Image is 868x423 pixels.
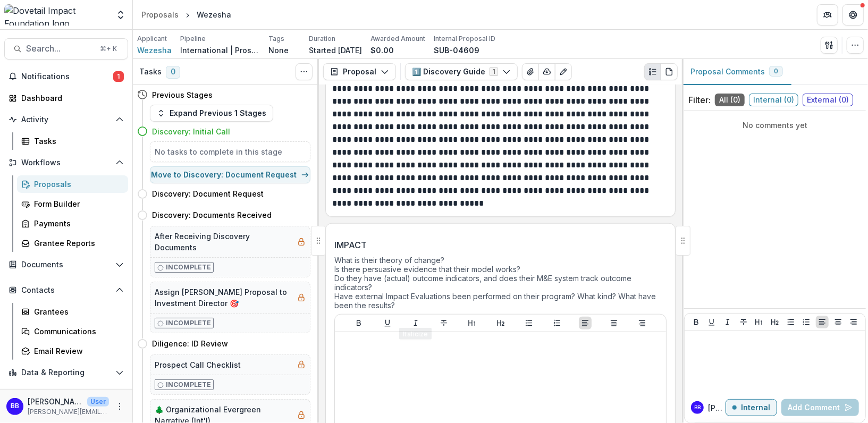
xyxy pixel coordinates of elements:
[11,403,19,410] div: Bryan Bahizi
[682,59,791,85] button: Proposal Comments
[137,45,172,56] a: Wezesha
[137,7,183,22] a: Proposals
[753,316,765,328] button: Heading 1
[139,67,162,77] h3: Tasks
[296,63,313,80] button: Toggle View Cancelled Tasks
[334,256,667,314] div: What is their theory of change? Is there persuasive evidence that their model works? Do they have...
[721,316,734,328] button: Italicize
[155,146,306,157] h5: No tasks to complete in this stage
[150,166,310,183] button: Move to Discovery: Document Request
[661,63,678,80] button: PDF view
[694,405,701,410] div: Bryan Bahizi
[494,317,507,329] button: Heading 2
[774,67,778,75] span: 0
[34,306,120,317] div: Grantees
[34,218,120,229] div: Payments
[781,399,859,416] button: Add Comment
[4,282,128,299] button: Open Contacts
[268,45,289,56] p: None
[715,94,745,106] span: All ( 0 )
[152,188,264,199] h4: Discovery: Document Request
[21,92,120,104] div: Dashboard
[4,256,128,273] button: Open Documents
[17,323,128,340] a: Communications
[26,44,94,54] span: Search...
[4,111,128,128] button: Open Activity
[28,407,109,417] p: [PERSON_NAME][EMAIL_ADDRESS][DOMAIN_NAME]
[166,318,211,328] p: Incomplete
[800,316,813,328] button: Ordered List
[352,317,365,329] button: Bold
[180,34,206,44] p: Pipeline
[309,45,362,56] p: Started [DATE]
[137,34,167,44] p: Applicant
[555,63,572,80] button: Edit as form
[197,9,231,20] div: Wezesha
[21,260,111,269] span: Documents
[381,317,394,329] button: Underline
[34,136,120,147] div: Tasks
[434,34,495,44] p: Internal Proposal ID
[370,45,394,56] p: $0.00
[141,9,179,20] div: Proposals
[21,286,111,295] span: Contacts
[152,209,272,221] h4: Discovery: Documents Received
[579,317,592,329] button: Align Left
[155,286,293,309] h5: Assign [PERSON_NAME] Proposal to Investment Director 🎯
[4,4,109,26] img: Dovetail Impact Foundation logo
[847,316,860,328] button: Align Right
[769,316,781,328] button: Heading 2
[309,34,335,44] p: Duration
[113,400,126,413] button: More
[803,94,853,106] span: External ( 0 )
[708,402,726,413] p: [PERSON_NAME]
[644,63,661,80] button: Plaintext view
[152,338,228,349] h4: Diligence: ID Review
[4,68,128,85] button: Notifications1
[4,364,128,381] button: Open Data & Reporting
[155,359,241,370] h5: Prospect Call Checklist
[17,303,128,320] a: Grantees
[688,120,862,131] p: No comments yet
[87,397,109,407] p: User
[437,317,450,329] button: Strike
[137,7,235,22] nav: breadcrumb
[21,368,111,377] span: Data & Reporting
[405,63,518,80] button: 1️⃣ Discovery Guide1
[409,317,422,329] button: Italicize
[166,263,211,272] p: Incomplete
[17,234,128,252] a: Grantee Reports
[34,326,120,337] div: Communications
[323,63,396,80] button: Proposal
[816,316,829,328] button: Align Left
[4,38,128,60] button: Search...
[690,316,703,328] button: Bold
[4,154,128,171] button: Open Workflows
[166,380,211,390] p: Incomplete
[21,115,111,124] span: Activity
[817,4,838,26] button: Partners
[113,4,128,26] button: Open entity switcher
[334,239,367,251] p: IMPACT
[155,231,293,253] h5: After Receiving Discovery Documents
[152,89,213,100] h4: Previous Stages
[705,316,718,328] button: Underline
[434,45,479,56] p: SUB-04609
[150,105,273,122] button: Expand Previous 1 Stages
[737,316,750,328] button: Strike
[21,158,111,167] span: Workflows
[17,195,128,213] a: Form Builder
[180,45,260,56] p: International | Prospects Pipeline
[4,89,128,107] a: Dashboard
[268,34,284,44] p: Tags
[466,317,478,329] button: Heading 1
[166,66,180,79] span: 0
[28,396,83,407] p: [PERSON_NAME]
[522,63,539,80] button: View Attached Files
[34,179,120,190] div: Proposals
[98,43,119,55] div: ⌘ + K
[726,399,777,416] button: Internal
[17,215,128,232] a: Payments
[17,175,128,193] a: Proposals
